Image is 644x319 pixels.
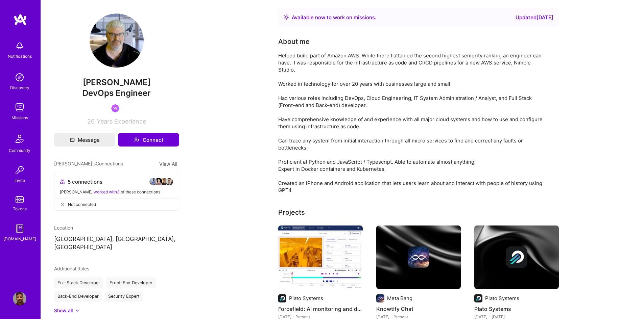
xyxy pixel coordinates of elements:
[9,147,30,154] div: Community
[16,196,24,203] img: tokens
[60,202,65,207] i: icon CloseGray
[11,292,28,305] a: User Avatar
[105,291,143,302] div: Security Expert
[14,14,27,26] img: logo
[485,295,519,302] div: Plato Systems
[157,160,179,168] button: View All
[54,224,179,231] div: Location
[13,292,26,305] img: User Avatar
[60,188,173,195] div: [PERSON_NAME] of these connections
[154,178,163,186] img: avatar
[68,178,102,185] span: 5 connections
[13,163,26,177] img: Invite
[3,235,36,242] div: [DOMAIN_NAME]
[68,201,96,208] span: Not connected
[13,222,26,235] img: guide book
[8,53,32,60] div: Notifications
[278,207,305,217] div: Projects
[13,39,26,53] img: bell
[118,133,179,147] button: Connect
[376,304,461,313] h4: Knowtify Chat
[54,172,179,211] button: 5 connectionsavataravataravataravatar[PERSON_NAME] worked with3 of these connectionsNot connected
[97,118,146,125] span: Years Experience
[13,205,27,212] div: Tokens
[10,84,29,91] div: Discovery
[111,104,119,112] img: Been on Mission
[54,235,179,251] p: [GEOGRAPHIC_DATA], [GEOGRAPHIC_DATA], [GEOGRAPHIC_DATA]
[292,14,376,22] div: Available now to work on missions .
[90,14,144,68] img: User Avatar
[474,294,482,302] img: Company logo
[54,133,115,147] button: Message
[284,15,289,20] img: Availability
[82,88,151,98] span: DevOps Engineer
[278,304,363,313] h4: Forcefield: AI monitoring and data visualization
[278,225,363,289] img: Forcefield: AI monitoring and data visualization
[13,71,26,84] img: discovery
[474,304,559,313] h4: Plato Systems
[387,295,412,302] div: Meta Bang
[149,178,157,186] img: avatar
[506,246,527,268] img: Company logo
[134,137,140,143] i: icon Connect
[160,178,168,186] img: avatar
[15,177,25,184] div: Invite
[70,137,75,142] i: icon Mail
[106,277,156,288] div: Front-End Developer
[87,118,95,125] span: 26
[376,225,461,289] img: cover
[278,52,549,194] div: Helped build part of Amazon AWS. While there I attained the second highest seniority ranking an e...
[54,160,123,168] span: [PERSON_NAME]'s Connections
[474,225,559,289] img: cover
[54,277,103,288] div: Full-Stack Developer
[54,291,102,302] div: Back-End Developer
[516,14,553,22] div: Updated [DATE]
[54,266,89,271] span: Additional Roles
[54,77,179,87] span: [PERSON_NAME]
[54,307,73,314] div: Show all
[60,179,65,184] i: icon Collaborator
[289,295,323,302] div: Plato Systems
[165,178,173,186] img: avatar
[376,294,384,302] img: Company logo
[94,189,120,194] span: worked with 3
[11,131,28,147] img: Community
[278,36,310,47] div: About me
[11,114,28,121] div: Missions
[278,294,286,302] img: Company logo
[13,101,26,114] img: teamwork
[408,246,429,268] img: Company logo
